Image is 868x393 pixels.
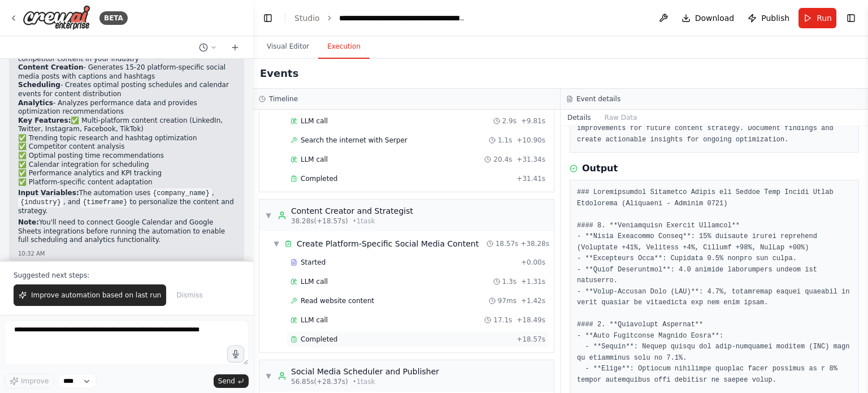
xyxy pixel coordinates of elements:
span: + 18.57s [517,335,545,344]
span: 97ms [498,296,517,305]
span: 20.4s [493,155,512,164]
span: Improve [21,377,49,386]
div: Create Platform-Specific Social Media Content [297,238,479,249]
span: + 31.34s [517,155,545,164]
span: Run [817,12,832,24]
h2: Events [260,66,298,81]
h3: Timeline [269,94,298,103]
span: + 9.81s [521,116,545,126]
p: You'll need to connect Google Calendar and Google Sheets integrations before running the automati... [18,218,235,245]
button: Improve [5,374,54,388]
span: Send [218,377,235,386]
button: Click to speak your automation idea [227,346,244,362]
button: Visual Editor [258,35,318,59]
button: Switch to previous chat [194,41,222,54]
span: Publish [761,12,789,24]
span: + 10.90s [517,136,545,145]
li: - Creates optimal posting schedules and calendar events for content distribution [18,81,235,98]
li: - Analyzes performance data and provides optimization recommendations [18,99,235,116]
button: Hide left sidebar [260,10,276,26]
span: 18.57s [496,239,519,248]
span: ▼ [265,372,272,381]
strong: Key Features: [18,116,71,124]
span: Started [301,258,325,267]
strong: Analytics [18,99,53,107]
button: Execution [318,35,370,59]
span: + 1.31s [521,277,545,286]
span: Search the internet with Serper [301,136,407,145]
strong: Input Variables: [18,189,79,197]
img: Logo [23,5,90,31]
span: Improve automation based on last run [31,291,161,300]
span: LLM call [301,277,328,286]
code: {industry} [18,197,63,208]
span: Dismiss [176,291,202,300]
button: Run [798,8,836,28]
button: Details [561,110,598,126]
span: Read website content [301,296,374,305]
div: BETA [99,11,128,25]
p: Suggested next steps: [14,271,240,280]
li: - Generates 15-20 platform-specific social media posts with captions and hashtags [18,63,235,81]
strong: Scheduling [18,81,60,89]
button: Start a new chat [226,41,244,54]
button: Publish [743,8,794,28]
span: LLM call [301,316,328,325]
span: 17.1s [493,316,512,325]
a: Studio [294,14,320,23]
span: ▼ [273,239,280,248]
span: ▼ [265,211,272,220]
span: + 1.42s [521,296,545,305]
strong: Note: [18,218,39,226]
code: {company_name} [150,188,212,198]
div: Content Creator and Strategist [291,205,413,217]
span: 38.28s (+18.57s) [291,217,348,226]
code: {timeframe} [80,197,129,208]
span: 2.9s [502,116,517,126]
span: • 1 task [353,217,375,226]
span: 1.1s [498,136,512,145]
span: + 18.49s [517,316,545,325]
span: 1.3s [502,277,517,286]
span: • 1 task [353,377,375,386]
span: Download [695,12,735,24]
span: 56.85s (+28.37s) [291,377,348,386]
span: LLM call [301,116,328,126]
button: Show right sidebar [843,10,859,26]
strong: Content Creation [18,63,84,71]
span: Completed [301,174,337,183]
button: Improve automation based on last run [14,284,166,306]
span: + 38.28s [520,239,549,248]
div: Social Media Scheduler and Publisher [291,366,439,377]
p: The automation uses , , and to personalize the content and strategy. [18,189,235,216]
h3: Event details [576,94,620,103]
button: Download [677,8,739,28]
span: + 0.00s [521,258,545,267]
button: Dismiss [171,284,208,306]
span: + 31.41s [517,174,545,183]
h3: Output [582,162,618,175]
span: Completed [301,335,337,344]
button: Send [214,374,249,388]
span: LLM call [301,155,328,164]
button: Raw Data [598,110,644,126]
nav: breadcrumb [294,12,466,24]
div: 10:32 AM [18,249,235,258]
p: ✅ Multi-platform content creation (LinkedIn, Twitter, Instagram, Facebook, TikTok) ✅ Trending top... [18,116,235,187]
